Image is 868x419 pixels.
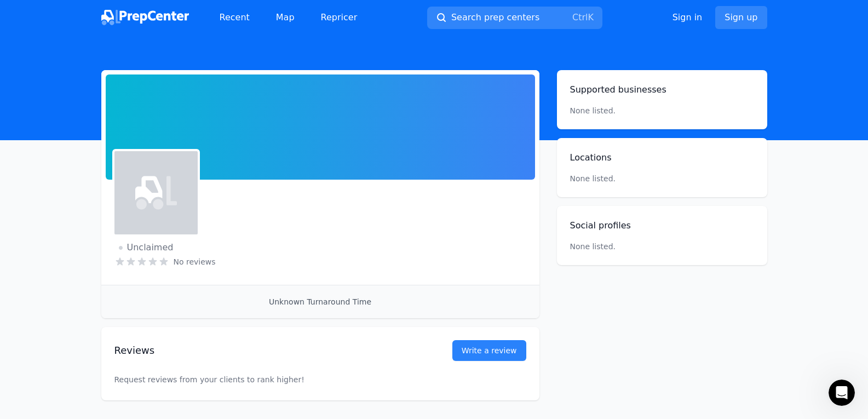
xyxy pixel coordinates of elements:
p: Request reviews from your clients to rank higher! [114,352,526,407]
h2: Social profiles [570,219,754,232]
textarea: Message… [12,292,208,311]
a: Sign in [672,11,703,24]
a: Recent [211,7,258,28]
p: None listed. [570,241,616,252]
div: Hey there 😀 Did you know that [PERSON_NAME] offers the most features and performance for the cost... [18,70,171,188]
h1: Aura [68,5,89,14]
a: Sign up [715,6,767,29]
a: Repricer [312,7,366,28]
a: Start Free Trial [18,177,73,186]
span: Unknown Turnaround Time [269,297,371,306]
h2: Locations [570,151,754,164]
button: Search prep centersCtrlK [427,7,602,29]
kbd: Ctrl [572,12,588,22]
p: None listed. [570,173,754,184]
kbd: K [588,12,594,22]
span: Search prep centers [451,11,539,24]
a: Write a review [452,340,526,361]
div: Aura • Just now [18,202,70,209]
input: Your email [18,264,201,292]
span: Unclaimed [119,241,174,254]
b: 🚀 [73,177,82,186]
div: Hey there 😀 Did you know that [PERSON_NAME] offers the most features and performance for the cost... [9,63,180,200]
img: Profile image for Casey [31,6,49,24]
img: Profile image for Finn [47,6,64,24]
button: Send a message… [186,320,203,337]
a: Map [267,7,303,28]
div: Aura says… [9,63,210,224]
div: Close [192,4,212,24]
h2: Supported businesses [570,83,754,96]
button: go back [7,4,28,25]
img: icon-light.svg [135,172,177,214]
p: Back [DATE] [77,14,121,25]
button: Home [171,4,192,25]
iframe: Intercom live chat [829,380,855,406]
a: Early Stage Program [18,145,150,165]
img: PrepCenter [101,10,189,25]
button: Emoji picker [168,324,177,333]
span: No reviews [174,256,216,267]
h2: Reviews [114,343,417,358]
p: None listed. [570,105,616,116]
